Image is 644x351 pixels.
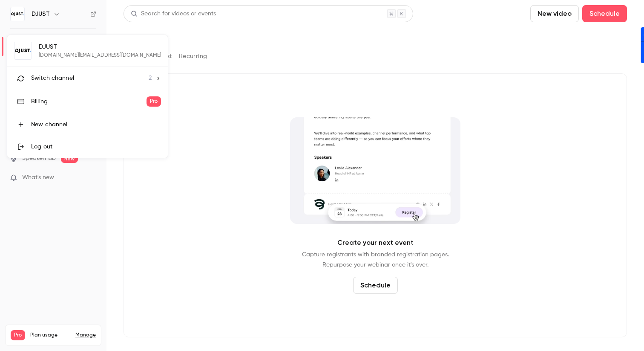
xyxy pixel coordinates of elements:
div: Log out [31,142,161,151]
div: Billing [31,97,147,106]
span: Pro [147,96,161,107]
span: Switch channel [31,74,74,83]
div: New channel [31,120,161,129]
span: 2 [149,74,152,83]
